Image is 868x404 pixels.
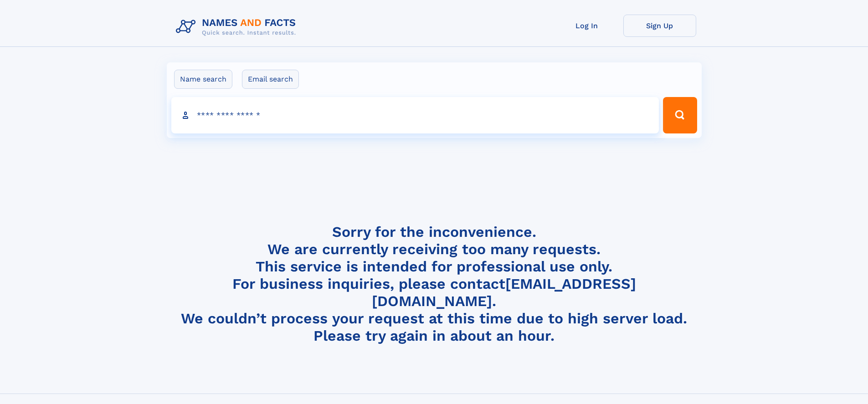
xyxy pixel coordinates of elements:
[172,15,303,39] img: Logo Names and Facts
[372,275,636,310] a: [EMAIL_ADDRESS][DOMAIN_NAME]
[663,97,697,133] button: Search Button
[172,223,696,345] h4: Sorry for the inconvenience. We are currently receiving too many requests. This service is intend...
[171,97,659,133] input: search input
[550,15,623,37] a: Log In
[174,70,232,89] label: Name search
[242,70,299,89] label: Email search
[623,15,696,37] a: Sign Up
